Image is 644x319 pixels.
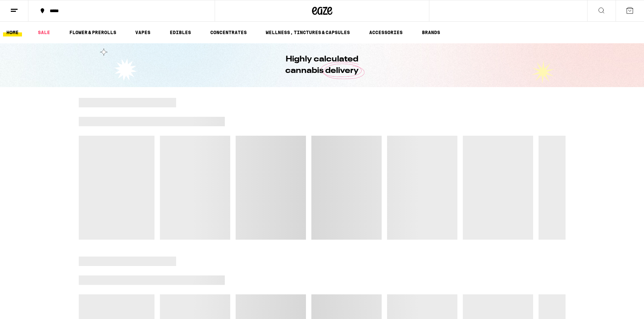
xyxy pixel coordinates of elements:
[166,28,194,36] a: EDIBLES
[266,54,378,77] h1: Highly calculated cannabis delivery
[3,28,22,36] a: HOME
[132,28,154,36] a: VAPES
[419,28,444,36] button: BRANDS
[366,28,406,36] a: ACCESSORIES
[66,28,120,36] a: FLOWER & PREROLLS
[34,28,53,36] a: SALE
[207,28,250,36] a: CONCENTRATES
[262,28,353,36] a: WELLNESS, TINCTURES & CAPSULES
